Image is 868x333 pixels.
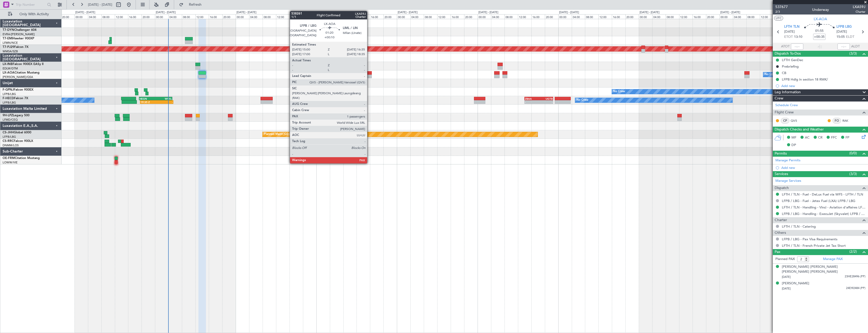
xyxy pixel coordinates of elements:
[782,77,828,82] div: LFPB Hdlg in section 18 RMK/
[61,14,75,19] div: 20:00
[585,14,598,19] div: 08:00
[853,4,865,10] span: LXA59J
[558,14,572,19] div: 00:00
[3,131,31,134] a: CS-JHHGlobal 6000
[775,96,783,102] span: Crew
[791,135,796,140] span: MF
[398,10,418,15] div: [DATE] - [DATE]
[3,28,14,32] span: T7-DYN
[781,84,865,88] div: Add new
[3,32,35,36] a: EVRA/[PERSON_NAME]
[451,14,464,19] div: 16:00
[775,249,780,255] span: Pax
[236,14,249,19] div: 00:00
[3,135,16,139] a: LFPB/LBG
[249,14,263,19] div: 04:00
[812,7,829,12] div: Underway
[782,264,865,274] div: [PERSON_NAME] [PERSON_NAME] [PERSON_NAME] [PERSON_NAME]
[775,185,789,191] span: Dispatch
[184,3,206,6] span: Refresh
[719,14,733,19] div: 00:00
[833,118,841,124] div: FO
[613,88,625,96] div: No Crew
[814,16,827,22] span: LX-AOA
[290,14,303,19] div: 16:00
[142,14,155,19] div: 20:00
[612,14,625,19] div: 16:00
[88,2,112,7] span: [DATE] - [DATE]
[222,14,236,19] div: 20:00
[75,10,95,15] div: [DATE] - [DATE]
[3,101,16,105] a: LFPB/LBG
[559,10,579,15] div: [DATE] - [DATE]
[478,10,498,15] div: [DATE] - [DATE]
[775,257,795,262] label: Planned PAX
[775,51,801,57] span: Dispatch To-Dos
[849,171,857,177] span: (3/3)
[818,135,822,140] span: CR
[3,37,34,40] a: T7-EMIHawker 900XP
[3,88,33,91] a: F-GPNJFalcon 900EX
[782,224,816,229] a: LFTH / TLN - Catering
[75,14,88,19] div: 00:00
[209,14,222,19] div: 16:00
[16,1,46,9] input: Trip Number
[849,249,857,254] span: (2/2)
[815,28,824,34] span: 01:55
[572,14,585,19] div: 04:00
[3,46,14,49] span: T7-PJ29
[598,14,612,19] div: 12:00
[182,14,195,19] div: 08:00
[3,63,43,66] a: LX-INBFalcon 900EX EASy II
[640,10,659,15] div: [DATE] - [DATE]
[518,14,531,19] div: 12:00
[774,16,783,20] button: UTC
[3,97,14,100] span: F-HECD
[343,14,357,19] div: 08:00
[128,14,142,19] div: 16:00
[3,118,18,122] a: LFMD/CEQ
[264,131,345,138] div: Planned Maint [GEOGRAPHIC_DATA] ([GEOGRAPHIC_DATA])
[491,14,505,19] div: 04:00
[775,230,786,236] span: Others
[845,274,865,279] span: 23HE28496 (PP)
[383,14,397,19] div: 20:00
[836,24,852,30] span: LFPB LBG
[3,37,13,40] span: T7-EMI
[276,14,290,19] div: 12:00
[303,14,316,19] div: 20:00
[6,10,56,18] button: Only With Activity
[3,143,19,147] a: DNMM/LOS
[679,14,693,19] div: 12:00
[397,14,410,19] div: 00:00
[330,14,343,19] div: 04:00
[782,192,863,197] a: LFTH / TLN - Fuel - DeLux Fuel via WFS - LFTH / TLN
[3,67,18,70] a: EDLW/DTM
[3,131,14,134] span: CS-JHH
[3,92,16,96] a: LFPB/LBG
[775,151,787,157] span: Permits
[836,29,847,34] span: [DATE]
[775,10,788,14] span: 2/3
[3,157,15,160] span: OE-FRM
[317,10,337,15] div: [DATE] - [DATE]
[168,14,182,19] div: 04:00
[177,1,208,9] button: Refresh
[666,14,679,19] div: 08:00
[784,29,795,34] span: [DATE]
[693,14,706,19] div: 16:00
[791,44,803,50] input: --:--
[3,97,28,100] a: F-HECDFalcon 7X
[464,14,478,19] div: 20:00
[576,96,588,104] div: No Crew
[845,135,849,140] span: FP
[846,286,865,291] span: 24EI92484 (PP)
[782,212,865,216] a: LFPB / LBG - Handling - ExecuJet (Skyvalet) LFPB / LBG
[410,14,424,19] div: 04:00
[3,114,29,117] a: 9H-LPZLegacy 500
[846,34,854,40] span: ELDT
[3,49,18,53] a: WMSA/SZB
[782,71,786,75] div: CB
[525,97,539,100] div: ZBAA
[236,10,256,15] div: [DATE] - [DATE]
